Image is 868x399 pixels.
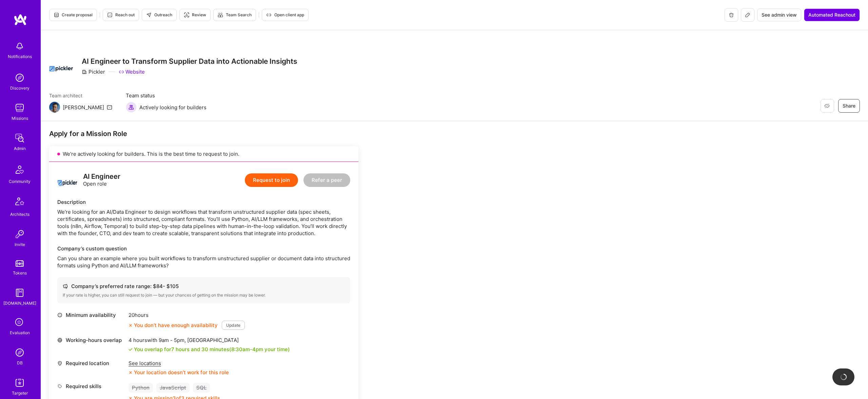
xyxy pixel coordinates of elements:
div: Open role [83,173,120,187]
i: icon Clock [57,312,62,318]
div: See locations [129,360,229,367]
div: You don’t have enough availability [129,322,218,329]
div: We’re actively looking for builders. This is the best time to request to join. [49,146,358,162]
span: Team Search [218,12,252,18]
img: bell [13,39,26,53]
span: See admin view [762,12,797,18]
img: Invite [13,227,26,241]
img: discovery [13,71,26,84]
div: Company’s custom question [57,245,350,252]
div: Required skills [57,383,125,390]
div: Working-hours overlap [57,337,125,344]
button: Create proposal [49,9,97,21]
div: Your location doesn’t work for this role [129,369,229,376]
div: Pickler [82,68,105,75]
i: icon Cash [63,284,68,289]
div: JavaScript [156,383,190,393]
span: Share [843,102,855,109]
div: SQL [193,383,210,393]
div: AI Engineer [83,173,120,180]
h3: AI Engineer to Transform Supplier Data into Actionable Insights [82,57,297,65]
button: Team Search [213,9,256,21]
span: Outreach [146,12,172,18]
button: Update [222,321,245,330]
div: Notifications [8,53,32,60]
div: Discovery [10,84,29,92]
i: icon Targeter [184,12,189,18]
button: Review [179,9,211,21]
span: Reach out [107,12,135,18]
img: Company Logo [49,57,74,76]
div: Company’s preferred rate range: $ 84 - $ 105 [63,283,345,290]
button: Open client app [262,9,309,21]
span: Team status [126,92,206,99]
i: icon Mail [107,104,112,110]
div: DB [17,359,23,366]
div: Tokens [13,269,27,277]
span: Review [184,12,206,18]
div: You overlap for 7 hours and 30 minutes ( your time) [134,346,290,353]
button: See admin view [757,8,801,21]
p: Can you share an example where you built workflows to transform unstructured supplier or document... [57,255,350,269]
img: Team Architect [49,102,60,113]
div: Missions [12,115,28,122]
div: Invite [15,241,25,248]
span: Actively looking for builders [139,104,206,111]
img: logo [57,170,78,190]
i: icon CloseOrange [129,323,133,327]
div: Evaluation [10,329,30,336]
div: Community [9,178,31,185]
div: Required location [57,360,125,367]
div: Admin [14,145,26,152]
button: Refer a peer [303,173,350,187]
img: Actively looking for builders [126,102,137,113]
i: icon Location [57,361,62,366]
i: icon CloseOrange [129,370,133,375]
a: Website [119,68,145,75]
img: logo [14,14,27,26]
img: Admin Search [13,346,26,359]
span: Open client app [266,12,304,18]
img: teamwork [13,101,26,115]
i: icon Proposal [54,12,59,18]
div: Targeter [12,389,28,397]
img: Skill Targeter [13,376,26,389]
span: Team architect [49,92,112,99]
i: icon SelectionTeam [13,316,26,329]
div: Architects [10,211,29,218]
i: icon Check [129,347,133,351]
span: 9am - 5pm , [157,337,187,343]
img: Community [12,161,28,178]
div: Minimum availability [57,311,125,319]
i: icon Tag [57,384,62,389]
div: We’re looking for an AI/Data Engineer to design workflows that transform unstructured supplier da... [57,208,350,237]
div: Description [57,198,350,206]
i: icon EyeClosed [824,103,830,109]
img: guide book [13,286,26,300]
div: Apply for a Mission Role [49,129,358,138]
i: icon CompanyGray [82,69,87,75]
div: 4 hours with [GEOGRAPHIC_DATA] [129,337,290,344]
div: [DOMAIN_NAME] [3,300,36,307]
div: [PERSON_NAME] [63,104,104,111]
img: tokens [16,260,24,267]
i: icon World [57,338,62,343]
div: Python [129,383,153,393]
span: 8:30am - 4pm [231,346,263,353]
span: Create proposal [54,12,93,18]
button: Request to join [245,173,298,187]
button: Share [838,99,860,113]
div: If your rate is higher, you can still request to join — but your chances of getting on the missio... [63,292,345,298]
button: Outreach [142,9,177,21]
button: Reach out [103,9,139,21]
button: Automated Reachout [804,8,860,21]
img: loading [840,373,848,381]
div: 20 hours [129,311,245,319]
span: Automated Reachout [808,12,855,18]
img: Architects [12,194,28,211]
img: admin teamwork [13,131,26,145]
